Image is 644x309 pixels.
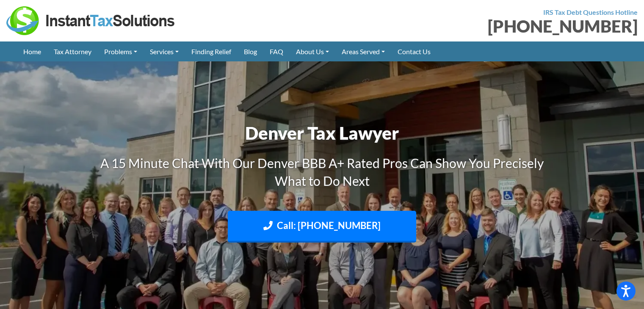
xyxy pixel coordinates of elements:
h3: A 15 Minute Chat With Our Denver BBB A+ Rated Pros Can Show You Precisely What to Do Next [87,154,557,190]
a: Areas Served [335,41,391,61]
a: Tax Attorney [47,41,98,61]
a: About Us [290,41,335,61]
a: Blog [238,41,263,61]
a: Finding Relief [185,41,238,61]
a: Instant Tax Solutions Logo [6,16,176,24]
div: [PHONE_NUMBER] [329,18,638,35]
a: Home [17,41,47,61]
a: Call: [PHONE_NUMBER] [228,211,416,243]
strong: IRS Tax Debt Questions Hotline [543,8,638,16]
a: Contact Us [391,41,437,61]
a: FAQ [263,41,290,61]
a: Services [144,41,185,61]
img: Instant Tax Solutions Logo [6,6,176,35]
a: Problems [98,41,144,61]
h1: Denver Tax Lawyer [87,121,557,146]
